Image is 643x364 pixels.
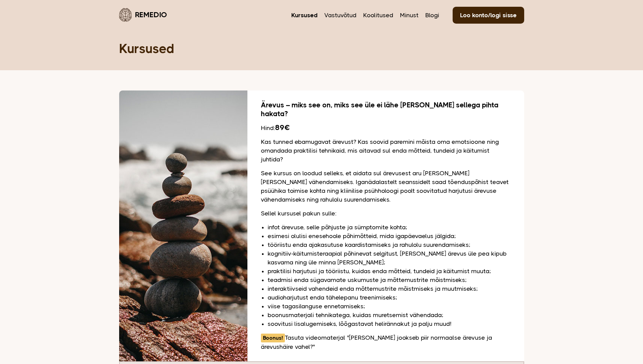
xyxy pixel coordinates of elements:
[324,11,356,20] a: Vastuvõtud
[261,169,511,204] p: See kursus on loodud selleks, et aidata sul ärevusest aru [PERSON_NAME] [PERSON_NAME] vähendamise...
[268,232,511,240] li: esimesi olulisi enesehoole põhimõtteid, mida igapäevaelus jälgida;
[453,7,524,24] a: Loo konto/logi sisse
[119,7,167,23] a: Remedio
[268,284,511,293] li: interaktiivseid vahendeid enda mõttemustrite mõistmiseks ja muutmiseks;
[261,334,285,342] span: Boonus!
[119,41,524,57] h1: Kursused
[119,8,132,22] img: Remedio logo
[275,123,290,132] b: 89€
[425,11,439,20] a: Blogi
[261,101,511,118] h2: Ärevus – miks see on, miks see üle ei lähe [PERSON_NAME] sellega pihta hakata?
[268,302,511,311] li: viise tagasilanguse ennetamiseks;
[268,319,511,328] li: soovitusi lisalugemiseks, lõõgastavat helirännakut ja palju muud!
[261,209,511,218] p: Sellel kursusel pakun sulle:
[119,90,247,361] img: Rannas teineteise peale hoolikalt laotud kivid, mis hoiavad tasakaalu
[400,11,419,20] a: Minust
[363,11,393,20] a: Koolitused
[268,249,511,267] li: kognitiiv-käitumisteraapial põhinevat selgitust, [PERSON_NAME] ärevus üle pea kipub kasvama ning ...
[261,137,511,164] p: Kas tunned ebamugavat ärevust? Kas soovid paremini mõista oma emotsioone ning omandada praktilisi...
[268,276,511,284] li: teadmisi enda sügavamate uskumuste ja mõttemustrite mõistmiseks;
[261,123,511,132] div: Hind:
[268,267,511,276] li: praktilisi harjutusi ja tööriistu, kuidas enda mõtteid, tundeid ja käitumist muuta;
[291,11,318,20] a: Kursused
[268,293,511,302] li: audioharjutust enda tähelepanu treenimiseks;
[268,311,511,319] li: boonusmaterjali tehnikatega, kuidas muretsemist vähendada;
[268,240,511,249] li: tööriistu enda ajakasutuse kaardistamiseks ja rahulolu suurendamiseks;
[268,223,511,232] li: infot ärevuse, selle põhjuste ja sümptomite kohta;
[261,333,511,351] p: Tasuta videomaterjal "[PERSON_NAME] jookseb piir normaalse ärevuse ja ärevushäire vahel?"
